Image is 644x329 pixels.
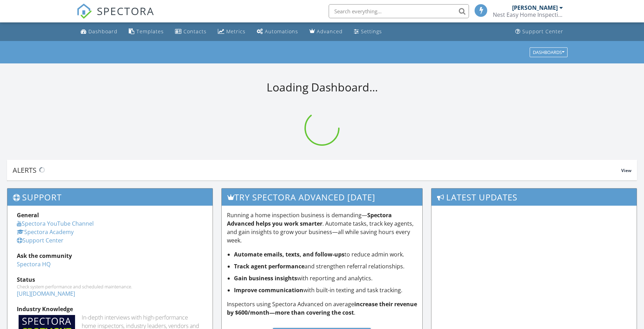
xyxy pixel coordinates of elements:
[431,189,637,206] h3: Latest Updates
[512,4,558,11] div: [PERSON_NAME]
[17,290,75,297] a: [URL][DOMAIN_NAME]
[234,251,344,258] strong: Automate emails, texts, and follow-ups
[17,252,203,260] div: Ask the community
[234,274,417,282] li: with reporting and analytics.
[226,28,246,35] div: Metrics
[126,25,167,38] a: Templates
[13,165,621,175] div: Alerts
[17,220,94,227] a: Spectora YouTube Channel
[97,4,154,18] span: SPECTORA
[76,9,154,24] a: SPECTORA
[265,28,298,35] div: Automations
[234,286,417,294] li: with built-in texting and task tracking.
[136,28,164,35] div: Templates
[76,4,92,19] img: The Best Home Inspection Software - Spectora
[17,275,203,284] div: Status
[17,260,51,268] a: Spectora HQ
[493,11,563,18] div: Nest Easy Home Inspections
[234,286,303,294] strong: Improve communication
[88,28,118,35] div: Dashboard
[227,211,417,245] p: Running a home inspection business is demanding— . Automate tasks, track key agents, and gain ins...
[222,189,423,206] h3: Try spectora advanced [DATE]
[530,47,568,57] button: Dashboards
[17,305,203,313] div: Industry Knowledge
[183,28,207,35] div: Contacts
[215,25,248,38] a: Metrics
[17,284,203,289] div: Check system performance and scheduled maintenance.
[17,228,74,236] a: Spectora Academy
[254,25,301,38] a: Automations (Basic)
[329,4,469,18] input: Search everything...
[361,28,382,35] div: Settings
[234,262,304,270] strong: Track agent performance
[351,25,385,38] a: Settings
[172,25,209,38] a: Contacts
[7,189,213,206] h3: Support
[512,25,566,38] a: Support Center
[227,300,417,317] p: Inspectors using Spectora Advanced on average .
[307,25,346,38] a: Advanced
[78,25,120,38] a: Dashboard
[234,274,297,282] strong: Gain business insights
[227,211,392,227] strong: Spectora Advanced helps you work smarter
[17,211,39,219] strong: General
[234,250,417,259] li: to reduce admin work.
[17,237,63,244] a: Support Center
[234,262,417,270] li: and strengthen referral relationships.
[227,300,417,316] strong: increase their revenue by $600/month—more than covering the cost
[621,167,631,173] span: View
[522,28,563,35] div: Support Center
[533,50,564,55] div: Dashboards
[317,28,343,35] div: Advanced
